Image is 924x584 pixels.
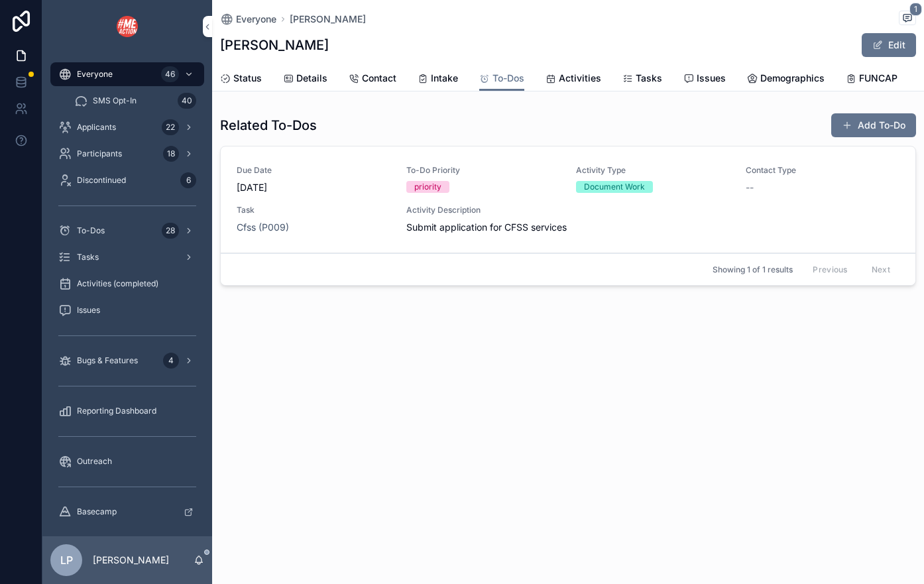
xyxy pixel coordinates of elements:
[747,66,825,93] a: Demographics
[50,399,204,423] a: Reporting Dashboard
[162,223,179,239] div: 28
[50,219,204,243] a: To-Dos28
[50,142,204,166] a: Participants18
[899,11,916,27] button: 1
[559,72,601,85] span: Activities
[178,93,196,109] div: 40
[50,349,204,373] a: Bugs & Features4
[77,225,105,236] span: To-Dos
[50,115,204,139] a: Applicants22
[859,72,897,85] span: FUNCAP
[237,205,390,215] span: Task
[760,72,825,85] span: Demographics
[349,66,396,93] a: Contact
[622,66,662,93] a: Tasks
[584,181,645,193] div: Document Work
[42,53,212,536] div: scrollable content
[237,221,289,234] a: Cfss (P009)
[283,66,327,93] a: Details
[66,89,204,113] a: SMS Opt-In40
[93,554,169,567] p: [PERSON_NAME]
[50,62,204,86] a: Everyone46
[296,72,327,85] span: Details
[237,181,390,194] span: [DATE]
[77,506,117,517] span: Basecamp
[846,66,897,93] a: FUNCAP
[161,66,179,82] div: 46
[77,252,99,263] span: Tasks
[60,552,73,568] span: LP
[50,168,204,192] a: Discontinued6
[77,175,126,186] span: Discontinued
[221,146,915,253] a: Due Date[DATE]To-Do PrioritypriorityActivity TypeDocument WorkContact Type--TaskCfss (P009)Activi...
[746,165,899,176] span: Contact Type
[220,116,317,135] h1: Related To-Dos
[909,3,922,16] span: 1
[492,72,524,85] span: To-Dos
[77,148,122,159] span: Participants
[546,66,601,93] a: Activities
[418,66,458,93] a: Intake
[636,72,662,85] span: Tasks
[50,449,204,473] a: Outreach
[713,264,793,275] span: Showing 1 of 1 results
[236,13,276,26] span: Everyone
[746,181,754,194] span: --
[406,221,899,234] span: Submit application for CFSS services
[414,181,441,193] div: priority
[290,13,366,26] a: [PERSON_NAME]
[163,353,179,369] div: 4
[50,245,204,269] a: Tasks
[77,305,100,316] span: Issues
[77,278,158,289] span: Activities (completed)
[479,66,524,91] a: To-Dos
[117,16,138,37] img: App logo
[862,33,916,57] button: Edit
[697,72,726,85] span: Issues
[233,72,262,85] span: Status
[77,122,116,133] span: Applicants
[50,298,204,322] a: Issues
[683,66,726,93] a: Issues
[220,66,262,93] a: Status
[77,69,113,80] span: Everyone
[220,36,329,54] h1: [PERSON_NAME]
[406,165,560,176] span: To-Do Priority
[93,95,137,106] span: SMS Opt-In
[220,13,276,26] a: Everyone
[831,113,916,137] button: Add To-Do
[162,119,179,135] div: 22
[163,146,179,162] div: 18
[77,355,138,366] span: Bugs & Features
[50,500,204,524] a: Basecamp
[362,72,396,85] span: Contact
[50,272,204,296] a: Activities (completed)
[431,72,458,85] span: Intake
[77,406,156,416] span: Reporting Dashboard
[180,172,196,188] div: 6
[406,205,899,215] span: Activity Description
[576,165,730,176] span: Activity Type
[237,165,390,176] span: Due Date
[77,456,112,467] span: Outreach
